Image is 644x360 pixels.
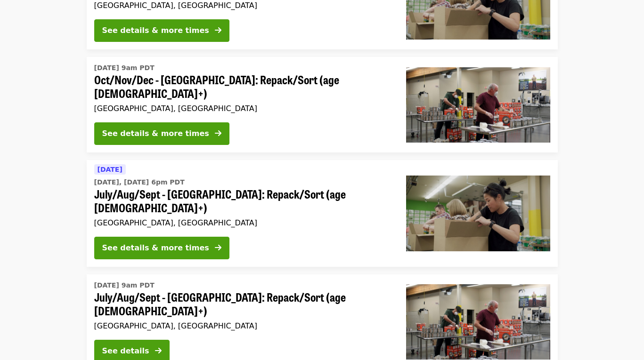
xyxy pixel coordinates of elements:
span: July/Aug/Sept - [GEOGRAPHIC_DATA]: Repack/Sort (age [DEMOGRAPHIC_DATA]+) [94,187,391,215]
img: July/Aug/Sept - Portland: Repack/Sort (age 8+) organized by Oregon Food Bank [406,176,550,251]
div: See details & more times [102,242,209,254]
div: [GEOGRAPHIC_DATA], [GEOGRAPHIC_DATA] [94,1,391,10]
a: See details for "Oct/Nov/Dec - Portland: Repack/Sort (age 16+)" [87,57,558,152]
img: Oct/Nov/Dec - Portland: Repack/Sort (age 16+) organized by Oregon Food Bank [406,67,550,143]
time: [DATE], [DATE] 6pm PDT [94,177,185,187]
i: arrow-right icon [215,129,221,138]
div: [GEOGRAPHIC_DATA], [GEOGRAPHIC_DATA] [94,104,391,113]
span: [DATE] [98,166,122,173]
a: See details for "July/Aug/Sept - Portland: Repack/Sort (age 8+)" [87,160,558,267]
span: Oct/Nov/Dec - [GEOGRAPHIC_DATA]: Repack/Sort (age [DEMOGRAPHIC_DATA]+) [94,73,391,100]
button: See details & more times [94,122,229,145]
i: arrow-right icon [215,243,221,252]
div: See details [102,345,149,357]
button: See details & more times [94,19,229,42]
time: [DATE] 9am PDT [94,63,155,73]
img: July/Aug/Sept - Portland: Repack/Sort (age 16+) organized by Oregon Food Bank [406,284,550,360]
button: See details & more times [94,237,229,259]
div: [GEOGRAPHIC_DATA], [GEOGRAPHIC_DATA] [94,321,391,330]
i: arrow-right icon [215,26,221,35]
div: See details & more times [102,25,209,36]
span: July/Aug/Sept - [GEOGRAPHIC_DATA]: Repack/Sort (age [DEMOGRAPHIC_DATA]+) [94,290,391,318]
i: arrow-right icon [155,346,162,355]
div: [GEOGRAPHIC_DATA], [GEOGRAPHIC_DATA] [94,218,391,227]
div: See details & more times [102,128,209,139]
time: [DATE] 9am PDT [94,280,155,290]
